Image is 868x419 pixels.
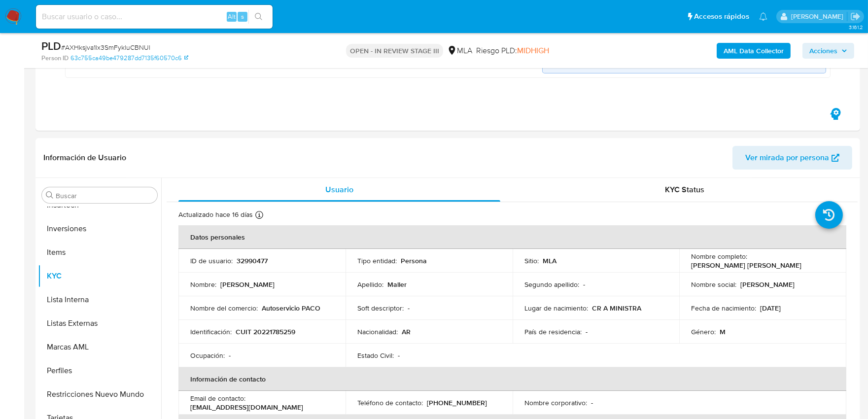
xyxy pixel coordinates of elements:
[524,304,588,313] p: Lugar de nacimiento :
[237,256,268,265] p: 32990477
[357,256,397,265] p: Tipo entidad :
[43,153,126,163] h1: Información de Usuario
[447,45,472,56] div: MLA
[38,359,161,383] button: Perfiles
[691,304,756,313] p: Fecha de nacimiento :
[427,398,487,407] p: [PHONE_NUMBER]
[190,304,258,313] p: Nombre del comercio :
[691,261,801,270] p: [PERSON_NAME] [PERSON_NAME]
[236,327,295,336] p: CUIT 20221785259
[387,280,407,289] p: Maller
[38,312,161,335] button: Listas Externas
[745,146,829,170] span: Ver mirada por persona
[691,280,736,289] p: Nombre social :
[61,42,150,52] span: # AXHksjva1lx3SmFykluCBNUl
[543,256,556,265] p: MLA
[517,45,549,56] span: MIDHIGH
[38,383,161,406] button: Restricciones Nuevo Mundo
[524,256,539,265] p: Sitio :
[38,241,161,264] button: Items
[190,327,232,336] p: Identificación :
[759,12,767,21] a: Notificaciones
[38,335,161,359] button: Marcas AML
[190,280,216,289] p: Nombre :
[524,398,587,407] p: Nombre corporativo :
[691,252,747,261] p: Nombre completo :
[802,43,854,59] button: Acciones
[809,43,837,59] span: Acciones
[56,191,153,200] input: Buscar
[38,288,161,312] button: Lista Interna
[740,280,795,289] p: [PERSON_NAME]
[665,184,705,195] span: KYC Status
[357,351,394,360] p: Estado Civil :
[408,304,410,313] p: -
[357,280,383,289] p: Apellido :
[476,45,549,56] span: Riesgo PLD:
[228,12,236,21] span: Alt
[732,146,852,170] button: Ver mirada por persona
[401,256,427,265] p: Persona
[46,191,54,199] button: Buscar
[524,280,579,289] p: Segundo apellido :
[357,304,404,313] p: Soft descriptor :
[190,351,225,360] p: Ocupación :
[717,43,791,59] button: AML Data Collector
[402,327,411,336] p: AR
[849,23,863,31] span: 3.161.2
[691,327,716,336] p: Género :
[694,11,749,22] span: Accesos rápidos
[248,10,269,24] button: search-icon
[524,327,582,336] p: País de residencia :
[41,38,61,54] b: PLD
[36,10,273,23] input: Buscar usuario o caso...
[241,12,244,21] span: s
[178,225,846,249] th: Datos personales
[220,280,275,289] p: [PERSON_NAME]
[586,327,588,336] p: -
[583,280,585,289] p: -
[262,304,320,313] p: Autoservicio PACO
[791,12,847,21] p: sandra.chabay@mercadolibre.com
[398,351,400,360] p: -
[229,351,231,360] p: -
[346,44,443,58] p: OPEN - IN REVIEW STAGE III
[325,184,353,195] span: Usuario
[41,54,69,63] b: Person ID
[190,394,245,403] p: Email de contacto :
[592,304,641,313] p: CR A MINISTRA
[591,398,593,407] p: -
[724,43,784,59] b: AML Data Collector
[720,327,726,336] p: M
[178,367,846,391] th: Información de contacto
[850,11,861,22] a: Salir
[38,217,161,241] button: Inversiones
[760,304,781,313] p: [DATE]
[38,264,161,288] button: KYC
[70,54,188,63] a: 63c755ca49be479287dd7135f60570c6
[190,403,303,412] p: [EMAIL_ADDRESS][DOMAIN_NAME]
[357,327,398,336] p: Nacionalidad :
[357,398,423,407] p: Teléfono de contacto :
[190,256,233,265] p: ID de usuario :
[178,210,253,219] p: Actualizado hace 16 días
